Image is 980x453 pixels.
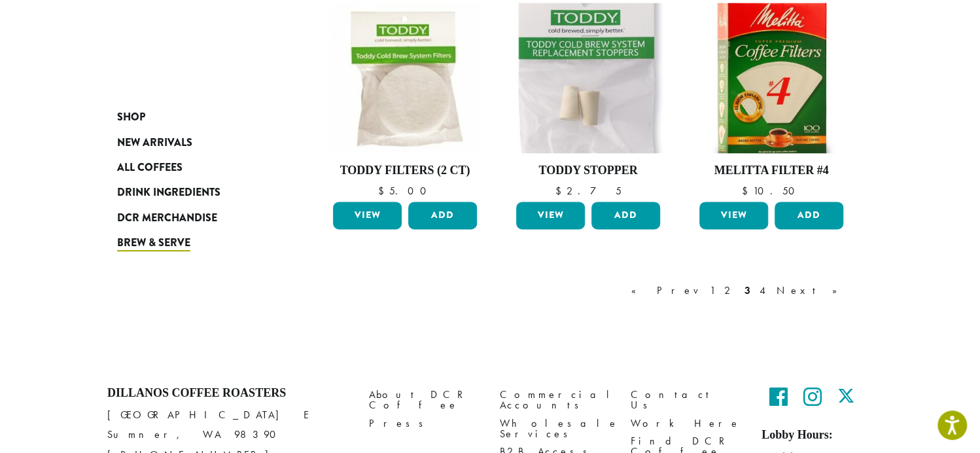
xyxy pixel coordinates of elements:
[696,3,847,153] img: 4-Cone-Filters-300x300.jpg
[555,184,566,198] span: $
[699,202,768,229] a: View
[591,202,660,229] button: Add
[774,282,849,298] a: Next »
[377,184,432,198] bdi: 5.00
[707,282,718,298] a: 1
[377,184,389,198] span: $
[513,3,663,153] img: toddy_stoppers2-300x300.jpg
[117,109,145,126] span: Shop
[513,3,663,196] a: Toddy Stopper $2.75
[500,414,611,442] a: Wholesale Services
[722,282,738,298] a: 2
[117,230,274,255] a: Brew & Serve
[500,386,611,414] a: Commercial Accounts
[330,3,480,196] a: Toddy Filters (2 ct) $5.00
[696,3,847,196] a: Melitta Filter #4 $10.50
[775,202,843,229] button: Add
[117,206,274,230] a: DCR Merchandise
[330,3,480,153] img: Toddy-Filters-e1551570423916-300x300.jpg
[696,164,847,178] h4: Melitta Filter #4
[742,282,753,298] a: 3
[117,160,183,176] span: All Coffees
[117,185,220,201] span: Drink Ingredients
[742,184,801,198] bdi: 10.50
[330,164,480,178] h4: Toddy Filters (2 ct)
[117,210,217,226] span: DCR Merchandise
[631,386,742,414] a: Contact Us
[757,282,770,298] a: 4
[117,155,274,180] a: All Coffees
[333,202,402,229] a: View
[117,130,274,154] a: New Arrivals
[117,180,274,205] a: Drink Ingredients
[761,427,873,442] h5: Lobby Hours:
[629,282,703,298] a: « Prev
[117,235,190,251] span: Brew & Serve
[369,414,480,431] a: Press
[631,414,742,431] a: Work Here
[117,135,192,151] span: New Arrivals
[369,386,480,414] a: About DCR Coffee
[107,386,349,400] h4: Dillanos Coffee Roasters
[513,164,663,178] h4: Toddy Stopper
[742,184,753,198] span: $
[516,202,585,229] a: View
[408,202,477,229] button: Add
[117,105,274,130] a: Shop
[555,184,621,198] bdi: 2.75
